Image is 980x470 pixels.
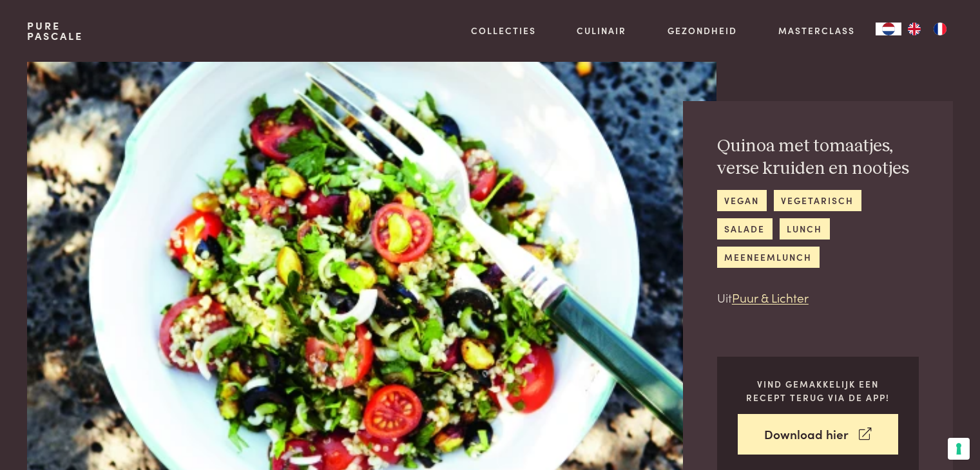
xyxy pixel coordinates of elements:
[717,247,820,268] a: meeneemlunch
[732,288,809,306] a: Puur & Lichter
[774,190,861,211] a: vegetarisch
[717,218,773,240] a: salade
[901,23,953,35] ul: Language list
[778,24,855,37] a: Masterclass
[876,23,953,35] aside: Language selected: Nederlands
[927,23,953,35] a: FR
[471,24,536,37] a: Collecties
[717,190,767,211] a: vegan
[668,24,737,37] a: Gezondheid
[717,288,919,307] p: Uit
[948,438,970,460] button: Uw voorkeuren voor toestemming voor trackingtechnologieën
[780,218,830,240] a: lunch
[27,21,83,41] a: PurePascale
[738,414,898,455] a: Download hier
[738,377,898,404] p: Vind gemakkelijk een recept terug via de app!
[577,24,626,37] a: Culinair
[876,23,901,35] a: NL
[876,23,901,35] div: Language
[901,23,927,35] a: EN
[717,135,919,180] h2: Quinoa met tomaatjes, verse kruiden en nootjes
